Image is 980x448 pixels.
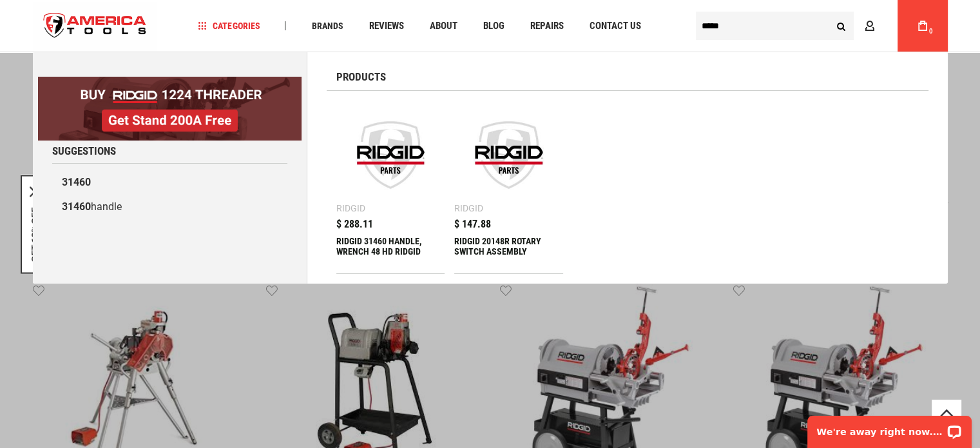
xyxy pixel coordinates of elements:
[192,17,265,35] a: Categories
[38,77,302,86] a: BOGO: Buy RIDGID® 1224 Threader, Get Stand 200A Free!
[30,186,40,197] button: Close
[477,17,510,35] a: Blog
[530,21,563,31] span: Repairs
[369,21,403,31] span: Reviews
[336,72,386,83] span: Products
[483,21,504,31] span: Blog
[38,77,302,141] img: BOGO: Buy RIDGID® 1224 Threader, Get Stand 200A Free!
[33,2,158,50] a: store logo
[336,236,445,267] div: RIDGID 31460 HANDLE, WRENCH 48 HD RIDGID
[583,17,646,35] a: Contact Us
[454,204,483,213] div: Ridgid
[799,407,980,448] iframe: LiveChat chat widget
[524,17,569,35] a: Repairs
[343,107,439,203] img: RIDGID 31460 HANDLE, WRENCH 48 HD RIDGID
[52,146,116,157] span: Suggestions
[336,204,365,213] div: Ridgid
[62,200,91,213] b: 31460
[423,17,463,35] a: About
[52,170,287,195] a: 31460
[52,195,287,219] a: 31460handle
[589,21,640,31] span: Contact Us
[429,21,457,31] span: About
[198,21,260,30] span: Categories
[454,219,491,229] span: $ 147.88
[454,101,563,273] a: RIDGID 20148R ROTARY SWITCH ASSEMBLY Ridgid $ 147.88 RIDGID 20148R ROTARY SWITCH ASSEMBLY
[33,2,158,50] img: America Tools
[829,14,854,38] button: Search
[336,219,373,229] span: $ 288.11
[454,236,563,267] div: RIDGID 20148R ROTARY SWITCH ASSEMBLY
[62,176,91,188] b: 31460
[363,17,409,35] a: Reviews
[929,28,933,35] span: 0
[30,207,40,262] button: GET 10% OFF
[336,101,445,273] a: RIDGID 31460 HANDLE, WRENCH 48 HD RIDGID Ridgid $ 288.11 RIDGID 31460 HANDLE, WRENCH 48 HD RIDGID
[305,17,349,35] a: Brands
[311,21,343,30] span: Brands
[30,186,40,197] svg: close icon
[461,107,557,203] img: RIDGID 20148R ROTARY SWITCH ASSEMBLY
